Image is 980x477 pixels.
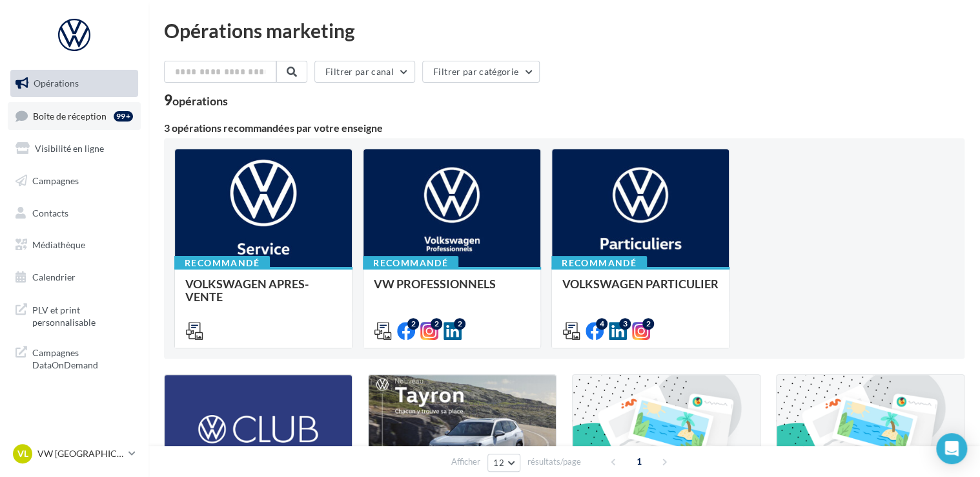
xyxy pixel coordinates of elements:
[164,21,965,40] div: Opérations marketing
[32,207,68,218] span: Contacts
[642,318,654,330] div: 2
[174,256,270,270] div: Recommandé
[8,264,141,291] a: Calendrier
[8,339,141,377] a: Campagnes DataOnDemand
[8,167,141,195] a: Campagnes
[487,454,520,472] button: 12
[172,95,228,107] div: opérations
[451,456,480,468] span: Afficher
[629,451,649,472] span: 1
[17,447,28,460] span: VL
[10,441,138,466] a: VL VW [GEOGRAPHIC_DATA]
[8,70,141,97] a: Opérations
[8,135,141,162] a: Visibilité en ligne
[8,296,141,334] a: PLV et print personnalisable
[551,256,647,270] div: Recommandé
[619,318,631,330] div: 3
[35,143,104,154] span: Visibilité en ligne
[422,61,540,83] button: Filtrer par catégorie
[164,123,965,133] div: 3 opérations recommandées par votre enseigne
[374,277,496,291] span: VW PROFESSIONNELS
[34,78,79,89] span: Opérations
[596,318,607,330] div: 4
[32,175,79,186] span: Campagnes
[37,447,123,460] p: VW [GEOGRAPHIC_DATA]
[936,433,967,464] div: Open Intercom Messenger
[527,456,581,468] span: résultats/page
[314,61,415,83] button: Filtrer par canal
[431,318,442,330] div: 2
[32,344,133,372] span: Campagnes DataOnDemand
[164,93,228,107] div: 9
[407,318,419,330] div: 2
[32,301,133,329] span: PLV et print personnalisable
[454,318,465,330] div: 2
[33,110,107,121] span: Boîte de réception
[363,256,458,270] div: Recommandé
[562,277,719,291] span: VOLKSWAGEN PARTICULIER
[114,111,133,122] div: 99+
[185,277,309,304] span: VOLKSWAGEN APRES-VENTE
[493,458,504,468] span: 12
[8,102,141,130] a: Boîte de réception99+
[8,200,141,227] a: Contacts
[32,239,85,250] span: Médiathèque
[32,271,76,282] span: Calendrier
[8,231,141,259] a: Médiathèque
